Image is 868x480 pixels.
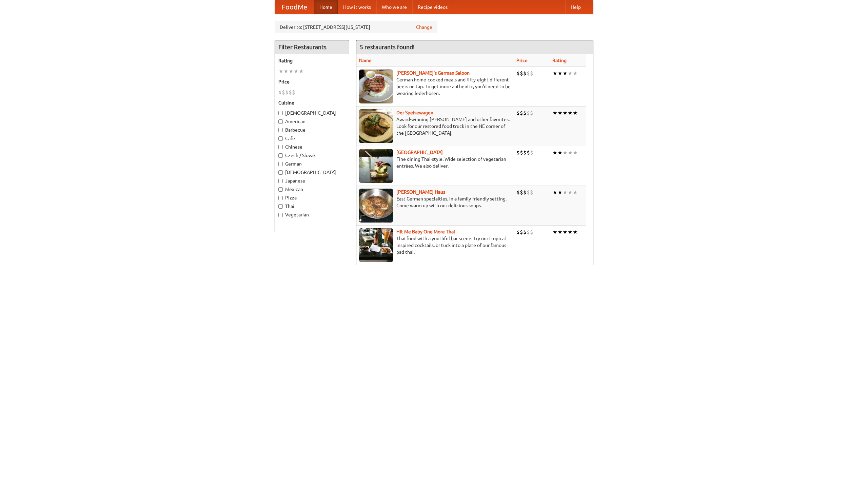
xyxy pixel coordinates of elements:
a: FoodMe [275,0,314,14]
a: [PERSON_NAME]'s German Saloon [396,70,470,76]
input: Cafe [278,136,283,141]
li: $ [289,89,292,96]
a: Der Speisewagen [396,110,433,115]
li: $ [530,109,533,117]
li: ★ [552,109,557,117]
li: $ [520,189,523,196]
input: Mexican [278,187,283,192]
input: Thai [278,204,283,209]
label: Cafe [278,135,346,142]
label: Pizza [278,194,346,201]
input: [DEMOGRAPHIC_DATA] [278,111,283,115]
a: Change [416,24,432,31]
li: ★ [552,189,557,196]
li: ★ [568,228,573,236]
a: [PERSON_NAME] Haus [396,189,445,195]
img: kohlhaus.jpg [359,189,393,223]
li: $ [516,149,520,156]
li: ★ [557,228,563,236]
a: Hit Me Baby One More Thai [396,229,455,234]
li: $ [527,189,530,196]
li: ★ [563,228,568,236]
li: $ [520,149,523,156]
h4: Filter Restaurants [275,40,349,54]
li: $ [527,228,530,236]
li: $ [520,228,523,236]
a: [GEOGRAPHIC_DATA] [396,150,443,155]
li: ★ [573,70,578,77]
li: $ [523,149,527,156]
input: [DEMOGRAPHIC_DATA] [278,170,283,175]
input: Barbecue [278,128,283,132]
input: Japanese [278,179,283,183]
li: $ [516,228,520,236]
li: $ [530,228,533,236]
label: Barbecue [278,127,346,133]
li: $ [278,89,282,96]
a: How it works [338,0,376,14]
label: Czech / Slovak [278,152,346,159]
li: $ [530,149,533,156]
label: Japanese [278,177,346,184]
h5: Rating [278,57,346,64]
ng-pluralize: 5 restaurants found! [360,44,415,50]
li: ★ [278,68,283,75]
li: ★ [557,109,563,117]
li: $ [523,109,527,117]
li: $ [516,189,520,196]
label: Chinese [278,143,346,150]
h5: Cuisine [278,99,346,106]
li: $ [292,89,295,96]
li: ★ [557,149,563,156]
li: ★ [568,149,573,156]
li: ★ [563,189,568,196]
a: Rating [552,58,567,63]
li: $ [527,109,530,117]
li: $ [527,70,530,77]
input: American [278,119,283,124]
li: ★ [568,189,573,196]
li: $ [520,109,523,117]
img: esthers.jpg [359,70,393,103]
li: ★ [283,68,289,75]
label: Vegetarian [278,211,346,218]
li: ★ [294,68,299,75]
li: $ [282,89,285,96]
li: ★ [563,149,568,156]
a: Help [565,0,586,14]
li: ★ [573,109,578,117]
li: $ [520,70,523,77]
label: [DEMOGRAPHIC_DATA] [278,169,346,176]
input: Chinese [278,145,283,149]
input: Czech / Slovak [278,153,283,158]
li: ★ [568,70,573,77]
li: $ [527,149,530,156]
p: Thai food with a youthful bar scene. Try our tropical inspired cocktails, or tuck into a plate of... [359,235,511,255]
a: Name [359,58,372,63]
li: $ [530,189,533,196]
input: Vegetarian [278,213,283,217]
label: American [278,118,346,125]
li: ★ [557,70,563,77]
a: Price [516,58,528,63]
label: German [278,160,346,167]
img: satay.jpg [359,149,393,183]
img: babythai.jpg [359,228,393,262]
li: $ [523,189,527,196]
label: Thai [278,203,346,210]
p: Fine dining Thai-style. Wide selection of vegetarian entrées. We also deliver. [359,156,511,169]
li: $ [516,70,520,77]
li: ★ [289,68,294,75]
p: Award-winning [PERSON_NAME] and other favorites. Look for our restored food truck in the NE corne... [359,116,511,136]
a: Who we are [376,0,412,14]
li: $ [530,70,533,77]
li: ★ [557,189,563,196]
li: ★ [568,109,573,117]
li: ★ [573,189,578,196]
label: Mexican [278,186,346,193]
h5: Price [278,78,346,85]
li: ★ [563,70,568,77]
